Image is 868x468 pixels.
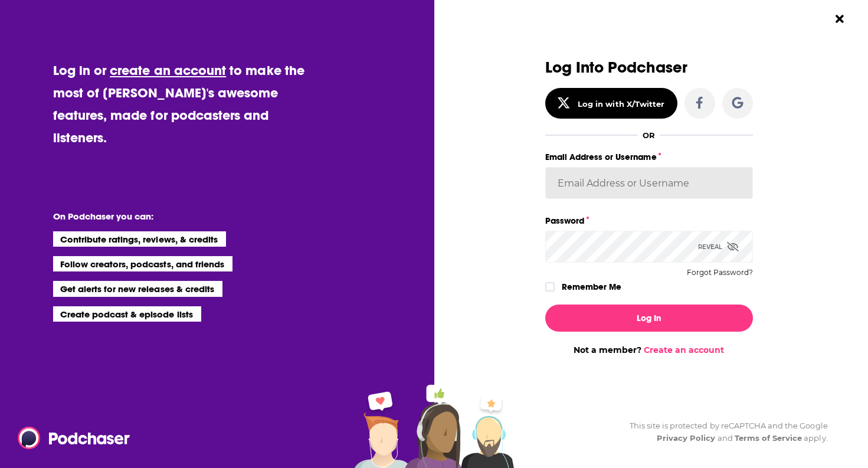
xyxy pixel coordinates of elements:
[545,305,753,332] button: Log In
[620,420,828,444] div: This site is protected by reCAPTCHA and the Google and apply.
[110,62,226,78] a: create an account
[53,281,222,296] li: Get alerts for new releases & credits
[545,167,753,199] input: Email Address or Username
[545,213,753,228] label: Password
[643,130,655,140] div: OR
[562,279,621,294] label: Remember Me
[545,149,753,165] label: Email Address or Username
[698,231,739,263] div: Reveal
[53,211,289,222] li: On Podchaser you can:
[18,427,131,449] img: Podchaser - Follow, Share and Rate Podcasts
[735,433,803,443] a: Terms of Service
[53,256,233,271] li: Follow creators, podcasts, and friends
[18,427,122,449] a: Podchaser - Follow, Share and Rate Podcasts
[53,306,201,322] li: Create podcast & episode lists
[578,99,664,109] div: Log in with X/Twitter
[545,345,753,355] div: Not a member?
[828,8,851,30] button: Close Button
[545,59,753,76] h3: Log Into Podchaser
[53,231,227,247] li: Contribute ratings, reviews, & credits
[545,88,677,119] button: Log in with X/Twitter
[644,345,724,355] a: Create an account
[657,433,716,443] a: Privacy Policy
[687,269,753,277] button: Forgot Password?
